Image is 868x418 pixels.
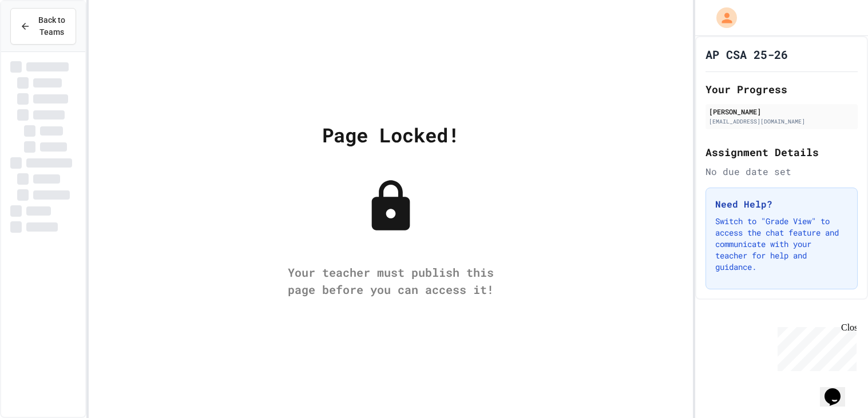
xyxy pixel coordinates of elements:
[10,8,76,45] button: Back to Teams
[5,5,79,73] div: Chat with us now!Close
[820,372,857,407] iframe: chat widget
[706,165,858,178] div: No due date set
[322,120,459,149] div: Page Locked!
[706,81,858,97] h2: Your Progress
[276,264,505,298] div: Your teacher must publish this page before you can access it!
[715,216,848,273] p: Switch to "Grade View" to access the chat feature and communicate with your teacher for help and ...
[704,5,740,31] div: My Account
[715,197,848,211] h3: Need Help?
[709,117,854,126] div: [EMAIL_ADDRESS][DOMAIN_NAME]
[773,323,857,371] iframe: chat widget
[706,46,788,62] h1: AP CSA 25-26
[706,144,858,160] h2: Assignment Details
[37,14,66,38] span: Back to Teams
[709,106,854,117] div: [PERSON_NAME]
